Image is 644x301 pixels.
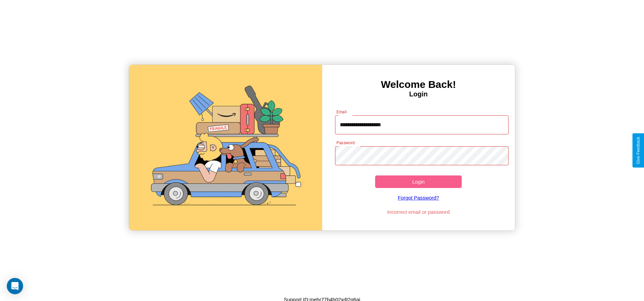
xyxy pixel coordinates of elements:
img: gif [129,65,322,230]
h3: Welcome Back! [322,79,515,90]
button: Login [375,175,462,188]
div: Give Feedback [636,137,641,164]
label: Email [336,109,347,115]
label: Password [336,140,354,146]
a: Forgot Password? [332,188,505,207]
h4: Login [322,90,515,98]
p: Incorrect email or password [332,207,505,217]
div: Open Intercom Messenger [7,278,23,294]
